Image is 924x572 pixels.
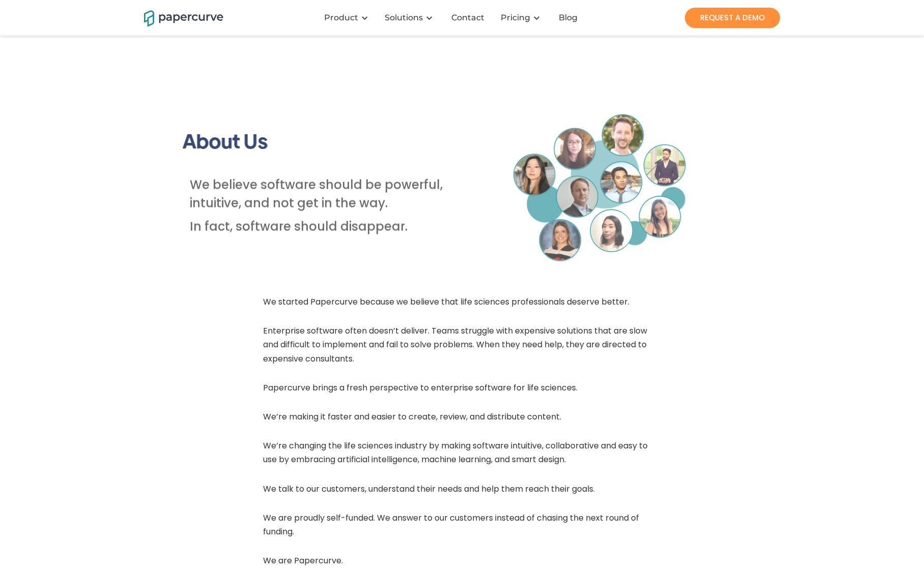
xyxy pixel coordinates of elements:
[190,176,454,213] h5: We believe software should be powerful, intuitive, and not get in the way.
[263,511,661,544] p: We are proudly self-funded. We answer to our customers instead of chasing the next round of funding.
[501,13,530,23] a: Pricing
[263,324,661,371] p: Enterprise software often doesn’t deliver. Teams struggle with expensive solutions that are slow ...
[183,129,447,152] h1: About Us
[144,9,210,26] a: home
[263,410,561,429] p: We’re making it faster and easier to create, review, and distribute content.
[451,13,484,23] div: Contact
[318,3,379,33] div: Product
[263,381,577,400] p: Papercurve brings a fresh perspective to enterprise software for life sciences.
[379,3,443,33] div: Solutions
[324,13,358,23] div: Product
[385,13,423,23] div: Solutions
[559,13,577,23] div: Blog
[190,218,408,236] h5: In fact, software should disappear.
[495,3,551,33] div: Pricing
[263,482,595,501] p: We talk to our customers, understand their needs and help them reach their goals.
[685,8,780,28] a: REQUEST A DEMO
[263,439,661,471] p: We’re changing the life sciences industry by making software intuitive, collaborative and easy to...
[443,13,495,23] a: Contact
[551,13,588,23] a: Blog
[263,295,629,314] p: We started Papercurve because we believe that life sciences professionals deserve better.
